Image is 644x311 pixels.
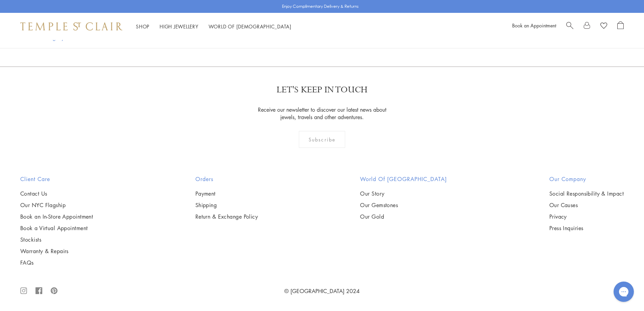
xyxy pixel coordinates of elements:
p: Receive our newsletter to discover our latest news about jewels, travels and other adventures. [254,106,390,121]
a: FAQs [20,259,93,266]
a: High JewelleryHigh Jewellery [160,23,198,30]
a: Our Gemstones [360,201,447,209]
p: LET'S KEEP IN TOUCH [277,84,367,96]
a: Search [566,21,573,31]
div: Subscribe [299,131,345,148]
a: Open Shopping Bag [617,21,624,31]
img: Temple St. Clair [20,22,122,30]
a: Contact Us [20,190,93,197]
a: Stockists [20,236,93,243]
a: Book an Appointment [512,22,556,29]
h2: Orders [195,175,258,183]
a: Privacy [549,213,624,220]
h2: World of [GEOGRAPHIC_DATA] [360,175,447,183]
nav: Main navigation [136,22,291,31]
a: World of [DEMOGRAPHIC_DATA]World of [DEMOGRAPHIC_DATA] [209,23,291,30]
h2: Our Company [549,175,624,183]
a: Return & Exchange Policy [195,213,258,220]
p: Enjoy Complimentary Delivery & Returns [282,3,359,10]
a: Shipping [195,201,258,209]
a: Our Gold [360,213,447,220]
h2: Client Care [20,175,93,183]
a: Our NYC Flagship [20,201,93,209]
a: Social Responsibility & Impact [549,190,624,197]
a: View Wishlist [600,21,607,31]
a: Our Story [360,190,447,197]
a: Payment [195,190,258,197]
iframe: Gorgias live chat messenger [610,279,637,304]
a: Press Inquiries [549,224,624,232]
a: ShopShop [136,23,149,30]
a: Book an In-Store Appointment [20,213,93,220]
a: Warranty & Repairs [20,247,93,255]
a: © [GEOGRAPHIC_DATA] 2024 [284,287,360,295]
a: Book a Virtual Appointment [20,224,93,232]
a: Our Causes [549,201,624,209]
